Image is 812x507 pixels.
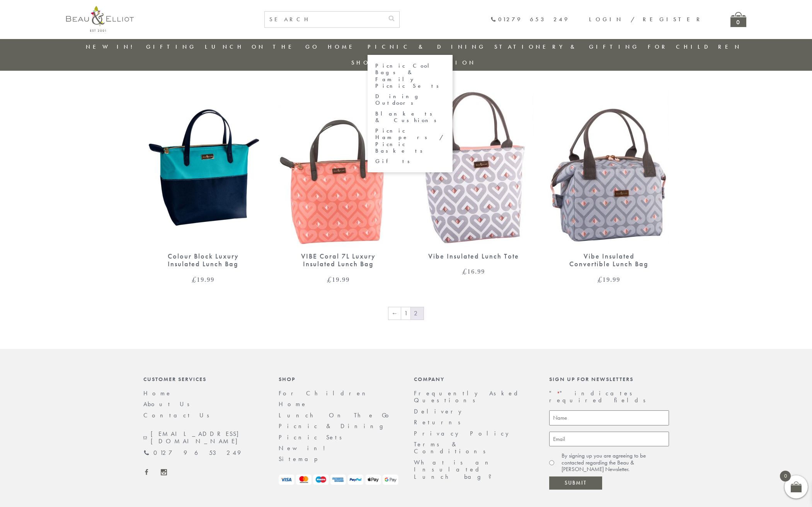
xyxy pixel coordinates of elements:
[549,390,669,404] p: " " indicates required fields
[327,275,350,284] bdi: 19.99
[414,458,498,481] a: What is an Insulated Lunch bag?
[143,376,263,382] div: Customer Services
[205,43,319,51] a: Lunch On The Go
[279,411,393,419] a: Lunch On The Go
[192,275,214,284] bdi: 19.99
[265,12,384,27] input: SEARCH
[143,400,195,408] a: About Us
[279,444,331,452] a: New in!
[66,6,134,32] img: logo
[427,252,520,260] div: Vibe Insulated Lunch Tote
[549,476,602,490] input: Submit
[411,307,424,320] span: Page 2
[279,90,398,245] img: Insulated 7L Luxury Lunch Bag
[375,158,445,165] a: Gifts
[279,433,347,441] a: Picnic Sets
[730,12,746,27] a: 0
[143,411,214,419] a: Contact Us
[549,410,669,425] input: Name
[143,306,669,322] nav: Product Pagination
[146,43,196,51] a: Gifting
[414,418,466,426] a: Returns
[549,376,669,382] div: Sign up for newsletters
[589,15,703,23] a: Login / Register
[375,111,445,124] a: Blankets & Cushions
[143,389,172,397] a: Home
[375,128,445,154] a: Picnic Hampers / Picnic Baskets
[562,453,669,473] label: By signing up you are agreeing to be contacted regarding the Beau & [PERSON_NAME] Newsletter.
[462,267,467,276] span: £
[414,429,513,437] a: Privacy Policy
[414,90,534,275] a: VIBE Lunch Bag Vibe Insulated Lunch Tote £16.99
[279,376,398,382] div: Shop
[414,407,466,415] a: Delivery
[279,422,391,430] a: Picnic & Dining
[375,93,445,107] a: Dining Outdoors
[86,43,138,51] a: New in!
[279,455,328,463] a: Sitemap
[279,389,371,397] a: For Children
[462,267,485,276] bdi: 16.99
[414,376,534,382] div: Company
[143,90,263,283] a: Colour Block Luxury Insulated Lunch Bag Colour Block Luxury Insulated Lunch Bag £19.99
[549,90,669,245] img: Convertible Lunch Bag Vibe Insulated Lunch Bag
[368,43,486,51] a: Picnic & Dining
[598,275,620,284] bdi: 19.99
[143,449,241,456] a: 01279 653 249
[375,63,445,89] a: Picnic Cool Bags & Family Picnic Sets
[648,43,742,51] a: For Children
[414,389,523,404] a: Frequently Asked Questions
[292,252,385,268] div: VIBE Coral 7L Luxury Insulated Lunch Bag
[563,252,655,268] div: Vibe Insulated Convertible Lunch Bag
[414,90,534,245] img: VIBE Lunch Bag
[549,90,669,283] a: Convertible Lunch Bag Vibe Insulated Lunch Bag Vibe Insulated Convertible Lunch Bag £19.99
[494,43,639,51] a: Stationery & Gifting
[157,252,250,268] div: Colour Block Luxury Insulated Lunch Bag
[414,440,491,455] a: Terms & Conditions
[279,90,398,283] a: Insulated 7L Luxury Lunch Bag VIBE Coral 7L Luxury Insulated Lunch Bag £19.99
[327,275,332,284] span: £
[598,275,603,284] span: £
[279,400,307,408] a: Home
[351,59,476,66] a: Shop by collection
[780,471,791,481] span: 0
[143,430,263,445] a: [EMAIL_ADDRESS][DOMAIN_NAME]
[490,16,570,23] a: 01279 653 249
[549,432,669,447] input: Email
[192,275,197,284] span: £
[279,475,398,485] img: payment-logos.png
[143,90,263,245] img: Colour Block Luxury Insulated Lunch Bag
[388,307,401,320] a: ←
[401,307,410,320] a: Page 1
[328,43,359,51] a: Home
